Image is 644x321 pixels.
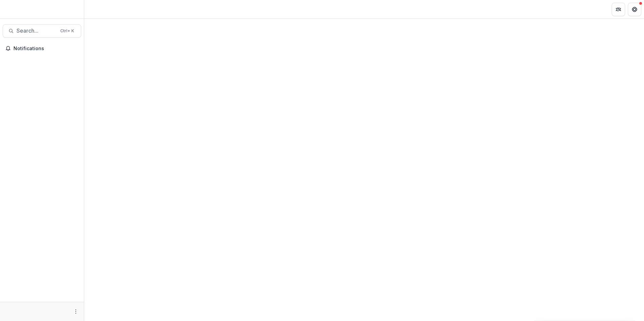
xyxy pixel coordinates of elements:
button: Search... [3,24,81,38]
span: Notifications [13,46,78,51]
nav: breadcrumb [87,4,116,14]
button: Partners [612,3,625,16]
button: Get Help [628,3,641,16]
button: Notifications [3,43,81,54]
span: Search... [17,28,56,34]
button: More [72,308,80,316]
div: Ctrl + K [59,27,75,35]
